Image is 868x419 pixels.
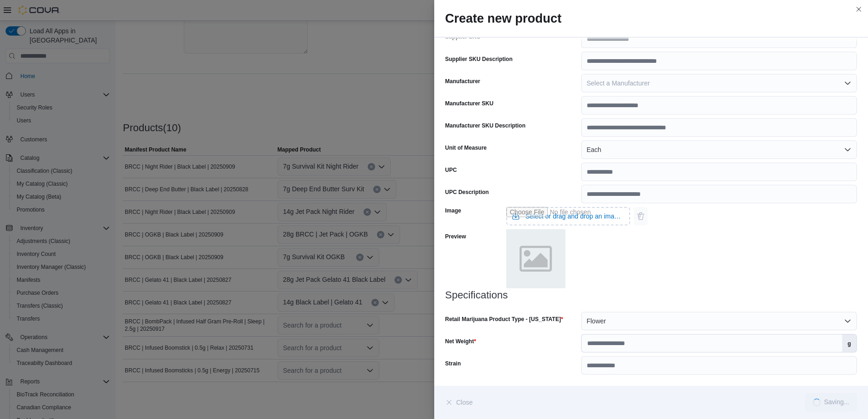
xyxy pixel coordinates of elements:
[581,74,857,92] button: Select a Manufacturer
[445,122,526,129] label: Manufacturer SKU Description
[445,233,466,240] label: Preview
[587,79,650,87] span: Select a Manufacturer
[445,188,489,196] label: UPC Description
[824,399,849,406] div: Saving...
[445,360,461,367] label: Strain
[445,144,487,152] label: Unit of Measure
[445,338,476,345] label: Net Weight
[445,11,857,26] h2: Create new product
[445,100,494,107] label: Manufacturer SKU
[805,393,857,412] button: LoadingSaving...
[811,397,822,408] span: Loading
[853,4,864,15] button: Close this dialog
[456,398,473,407] span: Close
[445,290,857,301] h3: Specifications
[445,78,480,85] label: Manufacturer
[445,166,457,174] label: UPC
[445,316,563,323] label: Retail Marijuana Product Type - [US_STATE]
[506,229,565,288] img: placeholder.png
[445,207,461,214] label: Image
[842,334,856,352] label: g
[506,207,630,225] input: Use aria labels when no actual label is in use
[581,140,857,159] button: Each
[581,312,857,330] button: Flower
[445,393,473,412] button: Close
[445,55,513,63] label: Supplier SKU Description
